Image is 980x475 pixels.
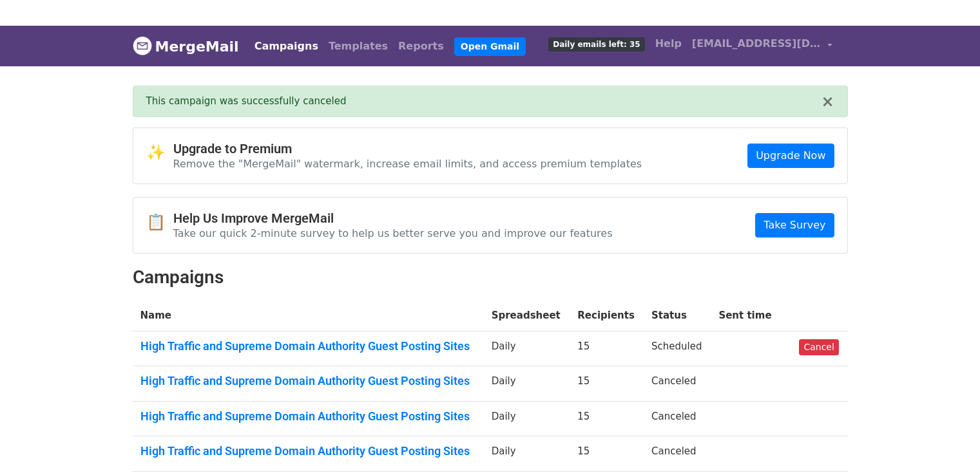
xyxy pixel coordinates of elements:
th: Recipients [570,301,644,331]
td: 15 [570,331,644,366]
th: Spreadsheet [484,301,570,331]
td: Canceled [644,401,711,436]
td: Daily [484,331,570,366]
a: Daily emails left: 35 [543,31,649,57]
a: Help [650,31,687,57]
span: [EMAIL_ADDRESS][DOMAIN_NAME] [692,36,821,51]
a: Cancel [799,339,838,355]
h4: Help Us Improve MergeMail [173,210,613,226]
a: Upgrade Now [747,144,834,168]
a: Open Gmail [454,37,526,56]
h4: Upgrade to Premium [173,141,642,156]
td: 15 [570,436,644,472]
p: Take our quick 2-minute survey to help us better serve you and improve our features [173,227,613,240]
a: Campaigns [249,33,323,59]
img: MergeMail logo [133,36,152,55]
a: Templates [323,33,393,59]
a: [EMAIL_ADDRESS][DOMAIN_NAME] [687,31,838,61]
a: MergeMail [133,33,239,60]
h2: Campaigns [133,266,848,288]
td: Daily [484,401,570,436]
a: High Traffic and Supreme Domain Authority Guest Posting Sites [140,339,476,353]
span: 📋 [146,213,173,232]
p: Remove the "MergeMail" watermark, increase email limits, and access premium templates [173,157,642,171]
a: High Traffic and Supreme Domain Authority Guest Posting Sites [140,374,476,388]
td: Scheduled [644,331,711,366]
th: Name [133,301,484,331]
button: × [821,94,834,109]
a: High Traffic and Supreme Domain Authority Guest Posting Sites [140,409,476,424]
th: Sent time [711,301,791,331]
a: High Traffic and Supreme Domain Authority Guest Posting Sites [140,444,476,458]
td: Daily [484,436,570,472]
a: Take Survey [755,213,834,237]
span: ✨ [146,144,173,162]
td: Daily [484,366,570,402]
td: Canceled [644,436,711,472]
th: Status [644,301,711,331]
td: 15 [570,366,644,402]
span: Daily emails left: 35 [548,37,644,51]
td: Canceled [644,366,711,402]
td: 15 [570,401,644,436]
a: Reports [393,33,449,59]
div: This campaign was successfully canceled [146,94,821,109]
